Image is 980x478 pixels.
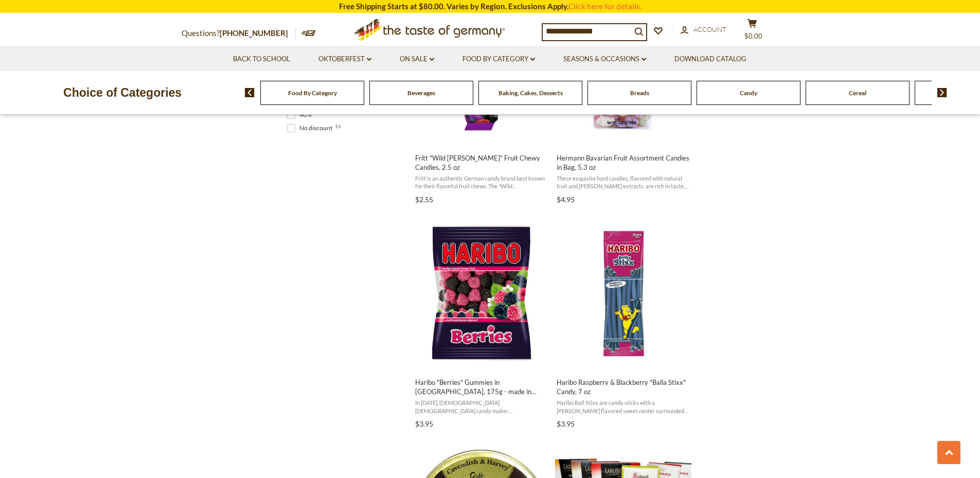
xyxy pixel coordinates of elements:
[335,123,341,129] span: 16
[849,89,866,97] a: Cereal
[415,195,433,204] span: $2.55
[415,399,548,415] span: In [DATE], [DEMOGRAPHIC_DATA] [DEMOGRAPHIC_DATA] candy maker [PERSON_NAME] introduced a revolutio...
[182,27,296,40] p: Questions?
[415,419,433,428] span: $3.95
[462,54,535,65] a: Food By Category
[557,153,690,172] span: Hermann Bavarian Fruit Assortment Candies in Bag, 5.3 oz
[744,32,762,40] span: $0.00
[318,54,371,65] a: Oktoberfest
[498,89,563,97] a: Baking, Cakes, Desserts
[568,2,642,11] a: Click here for details.
[407,89,435,97] a: Beverages
[555,216,691,432] a: Haribo Raspberry & Blackberry
[557,195,575,204] span: $4.95
[414,216,550,432] a: Haribo
[314,110,317,115] span: 1
[674,54,746,65] a: Download Catalog
[415,378,548,396] span: Haribo "Berries" Gummies in [GEOGRAPHIC_DATA], 175g - made in [GEOGRAPHIC_DATA]
[557,378,690,396] span: Haribo Raspberry & Blackberry "Balla Stixx" Candy, 7 oz
[555,225,691,361] img: Haribo Raspberry & Blackberry "Balla Stixx" Candy, 7 oz
[740,89,757,97] a: Candy
[415,174,548,190] span: Fritt is an authentic German candy brand best known for their flavorful fruit chews. The "Wild [P...
[233,54,290,65] a: Back to School
[937,88,947,97] img: next arrow
[681,24,726,36] a: Account
[414,225,550,361] img: Haribo "Berries" Gummies in Bag, 175g - made in Germany
[557,399,690,415] span: Haribo Ball Stixx are candy sticks with a [PERSON_NAME] flavored sweet center surrounded by fruit...
[563,54,646,65] a: Seasons & Occasions
[400,54,434,65] a: On Sale
[220,28,288,38] a: [PHONE_NUMBER]
[288,89,337,97] a: Food By Category
[415,153,548,172] span: Fritt "Wild [PERSON_NAME]" Fruit Chewy Candies, 2.5 oz
[693,25,726,33] span: Account
[557,419,575,428] span: $3.95
[557,174,690,190] span: These exquisite hard candies, flavored with natural fruit and [PERSON_NAME] extracts, are rich in...
[737,19,768,44] button: $0.00
[245,88,255,97] img: previous arrow
[630,89,649,97] a: Breads
[287,123,335,133] span: No discount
